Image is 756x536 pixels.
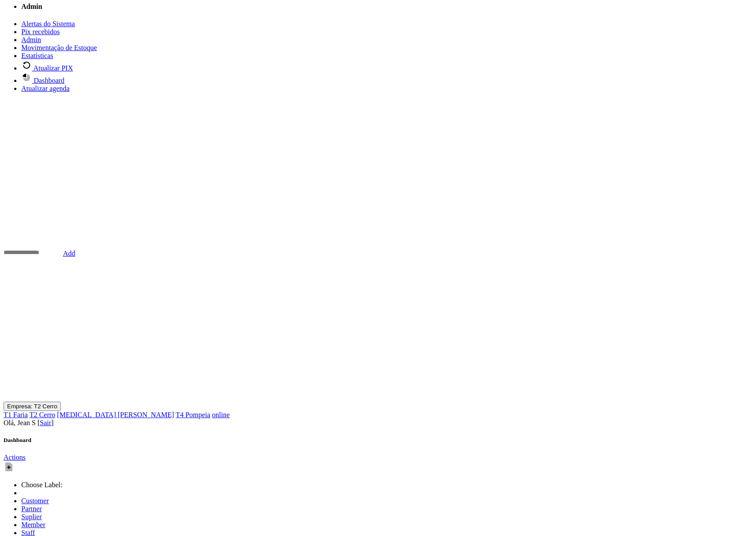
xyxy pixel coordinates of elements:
div: [ ] [4,419,752,427]
a: T2 Cerro [29,411,55,419]
a: Admin [21,36,41,43]
a: online [212,411,230,419]
h4: Admin [21,3,752,11]
a: Sair [40,419,51,426]
a: T4 Pompeia [176,411,210,419]
span: Olá, [4,419,16,426]
span: Choose Label: [21,481,63,489]
span: Dashboard [34,77,64,84]
a: Suplier [21,513,42,520]
button: Empresa: T2 Cerro [4,402,61,411]
a: Customer [21,497,49,505]
a: Atualizar agenda [21,85,70,92]
a: Actions [4,454,26,461]
a: Partner [21,505,42,513]
a: Atualizar PIX [21,64,73,72]
a: Dashboard [21,77,64,84]
a: Pix recebidos [21,28,60,35]
a: Alertas do Sistema [21,20,75,27]
span: Atualizar PIX [33,64,73,72]
div: Empresa: T2 Cerro [4,411,752,419]
span: Jean [17,419,30,426]
span: S [32,419,36,426]
a: Member [21,521,45,528]
a: Estatísticas [21,52,53,59]
a: [MEDICAL_DATA] [PERSON_NAME] [57,411,174,419]
a: T1 Faria [4,411,28,419]
a: Add [63,250,75,257]
a: Movimentação de Estoque [21,44,97,51]
h5: Dashboard [4,437,752,444]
